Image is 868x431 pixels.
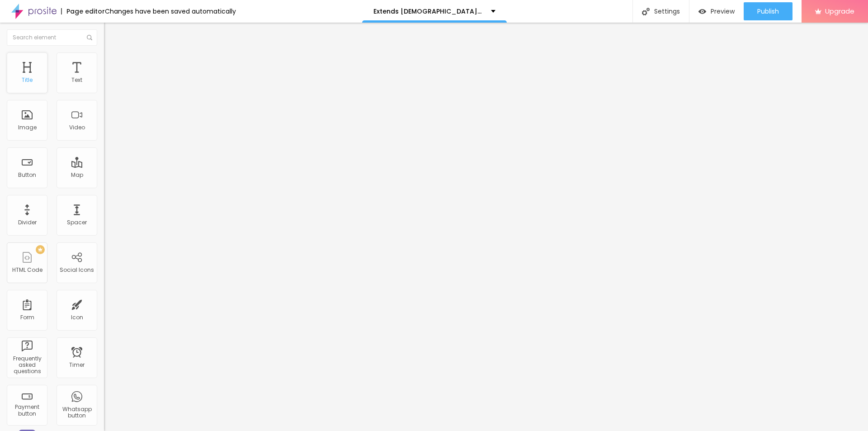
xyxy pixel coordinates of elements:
img: view-1.svg [698,8,706,15]
div: HTML Code [12,267,42,273]
img: Icone [87,35,92,40]
span: Preview [711,8,735,15]
span: Publish [757,8,779,15]
div: Payment button [9,404,45,417]
iframe: Editor [104,23,868,431]
div: Button [18,172,36,178]
p: Extends [DEMOGRAPHIC_DATA][MEDICAL_DATA] Reviews Updated 2025 [373,8,484,14]
div: Whatsapp button [59,406,94,419]
div: Map [71,172,83,178]
div: Divider [18,219,37,226]
div: Form [20,314,34,321]
div: Changes have been saved automatically [105,8,236,14]
button: Publish [744,2,793,20]
div: Image [18,124,37,131]
div: Video [69,124,85,131]
div: Icon [71,314,83,321]
div: Title [22,77,33,83]
div: Page editor [61,8,105,14]
div: Text [71,77,82,83]
div: Spacer [67,219,87,226]
button: Preview [689,2,744,20]
div: Social Icons [60,267,94,273]
div: Frequently asked questions [9,355,45,375]
span: Upgrade [825,7,854,15]
div: Timer [69,362,85,368]
input: Search element [7,29,97,46]
img: Icone [642,8,650,15]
